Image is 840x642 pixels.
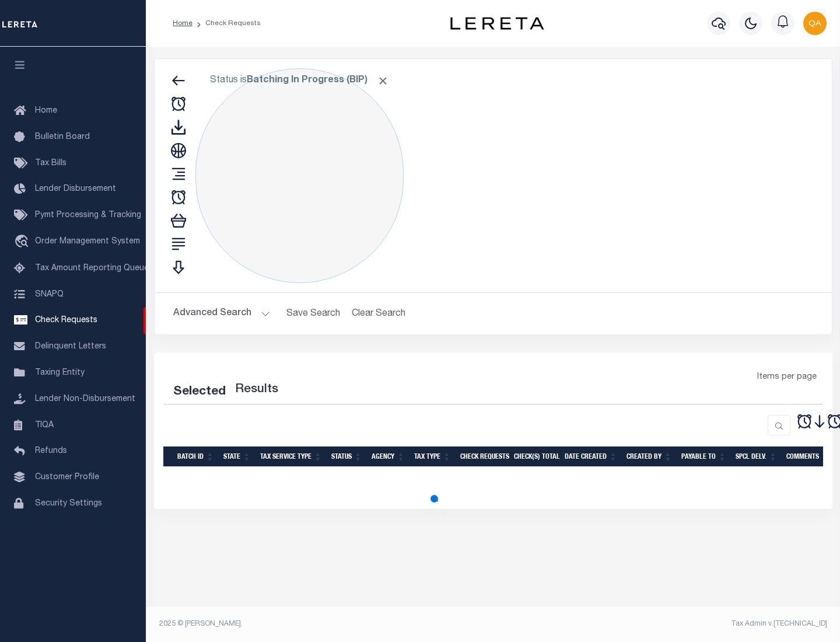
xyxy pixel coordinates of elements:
[377,75,389,87] span: Click to Remove
[731,446,782,467] th: Spcl Delv.
[35,343,106,351] span: Delinquent Letters
[35,473,99,481] span: Customer Profile
[450,17,544,30] img: logo-dark.svg
[219,446,256,467] th: State
[757,371,817,384] span: Items per page
[35,290,64,298] span: SNAPQ
[35,369,85,377] span: Taxing Entity
[622,446,677,467] th: Created By
[35,500,102,508] span: Security Settings
[35,159,66,168] span: Tax Bills
[35,107,57,115] span: Home
[35,211,141,219] span: Pymt Processing & Tracking
[256,446,327,467] th: Tax Service Type
[409,446,456,467] th: Tax Type
[150,619,494,629] div: 2025 © [PERSON_NAME].
[456,446,509,467] th: Check Requests
[247,76,389,85] b: Batching In Progress (BIP)
[782,446,834,467] th: Comments
[677,446,731,467] th: Payable To
[35,185,116,193] span: Lender Disbursement
[347,302,411,325] button: Clear Search
[173,20,192,27] a: Home
[173,302,270,325] button: Advanced Search
[35,395,135,403] span: Lender Non-Disbursement
[35,421,54,429] span: TIQA
[14,235,33,250] i: travel_explore
[235,381,278,399] label: Results
[509,446,560,467] th: Check(s) Total
[502,619,827,629] div: Tax Admin v.[TECHNICAL_ID]
[803,12,827,35] img: svg+xml;base64,PHN2ZyB4bWxucz0iaHR0cDovL3d3dy53My5vcmcvMjAwMC9zdmciIHBvaW50ZXItZXZlbnRzPSJub25lIi...
[367,446,409,467] th: Agency
[35,447,67,455] span: Refunds
[560,446,622,467] th: Date Created
[35,264,149,273] span: Tax Amount Reporting Queue
[35,133,90,141] span: Bulletin Board
[173,446,219,467] th: Batch Id
[35,238,140,246] span: Order Management System
[173,383,226,402] div: Selected
[35,316,97,325] span: Check Requests
[327,446,367,467] th: Status
[192,18,261,29] li: Check Requests
[195,68,404,283] div: Click to Edit
[279,302,347,325] button: Save Search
